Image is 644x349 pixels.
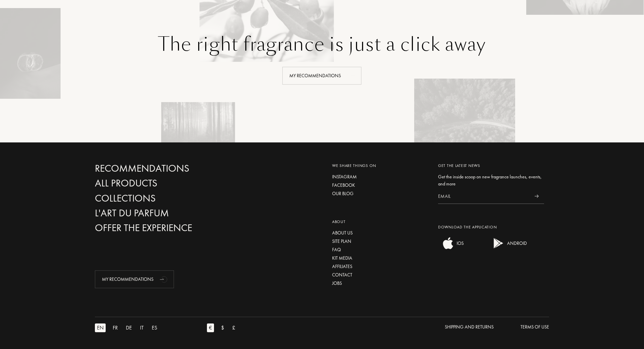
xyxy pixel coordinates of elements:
div: animation [157,272,171,286]
div: ANDROID [505,236,527,250]
a: android appANDROID [489,245,527,251]
a: FR [111,323,124,332]
div: The right fragrance is just a click away [97,32,547,57]
a: Affiliates [332,263,428,270]
a: Facebook [332,182,428,189]
a: EN [95,323,111,332]
img: android app [492,236,505,250]
a: About us [332,229,428,236]
div: £ [230,323,237,332]
a: Site plan [332,238,428,245]
a: ios appIOS [438,245,464,251]
a: ES [150,323,163,332]
a: Offer the experience [95,222,240,234]
a: Our blog [332,190,428,197]
a: FAQ [332,246,428,253]
a: Terms of use [521,323,549,332]
a: Jobs [332,280,428,287]
div: Download the application [438,224,544,230]
div: Shipping and Returns [445,323,494,331]
a: Shipping and Returns [445,323,494,332]
div: Get the latest news [438,163,544,169]
div: IT [138,323,146,332]
div: We share things on [332,163,428,169]
a: € [207,323,219,332]
div: About [332,219,428,225]
div: My Recommendations [95,270,174,288]
div: animation [345,69,358,82]
a: Kit media [332,255,428,262]
a: Recommendations [95,163,240,174]
a: IT [138,323,150,332]
div: My Recommendations [282,67,361,85]
a: Collections [95,192,240,204]
div: Get the inside scoop on new fragrance launches, events, and more [438,173,544,187]
div: FR [111,323,120,332]
a: L'Art du Parfum [95,207,240,219]
img: ios app [441,236,455,250]
a: $ [219,323,230,332]
div: IOS [455,236,464,250]
img: news_send.svg [534,194,539,198]
div: Terms of use [521,323,549,331]
div: € [207,323,214,332]
div: DE [124,323,134,332]
a: DE [124,323,138,332]
a: My Recommendationsanimation [97,57,547,85]
input: Email [438,189,529,204]
div: $ [219,323,226,332]
div: EN [95,323,106,332]
a: £ [230,323,241,332]
a: All products [95,177,240,189]
a: Instagram [332,173,428,180]
div: ES [150,323,159,332]
a: Contact [332,271,428,278]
